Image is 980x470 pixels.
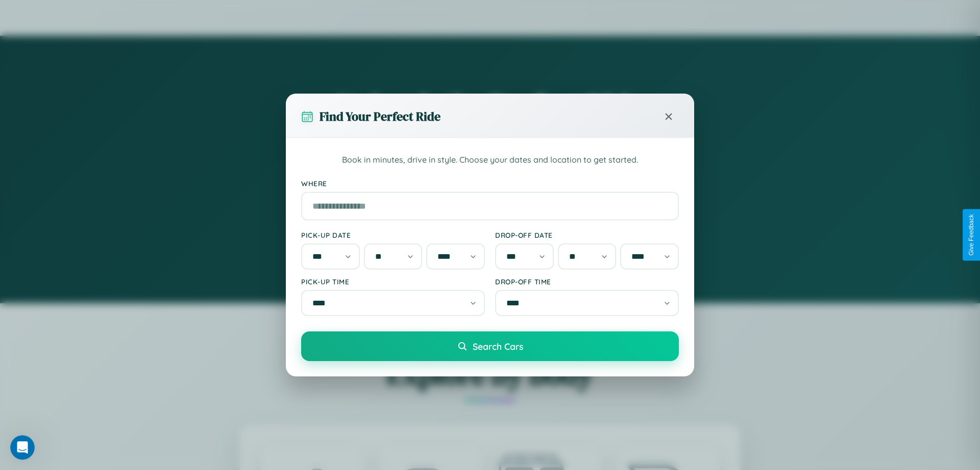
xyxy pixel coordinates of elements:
p: Book in minutes, drive in style. Choose your dates and location to get started. [301,153,679,167]
span: Search Cars [473,341,523,352]
label: Drop-off Time [495,277,679,286]
label: Pick-up Time [301,277,485,286]
label: Pick-up Date [301,231,485,239]
h3: Find Your Perfect Ride [320,108,440,125]
label: Drop-off Date [495,231,679,239]
button: Search Cars [301,331,679,361]
label: Where [301,179,679,188]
